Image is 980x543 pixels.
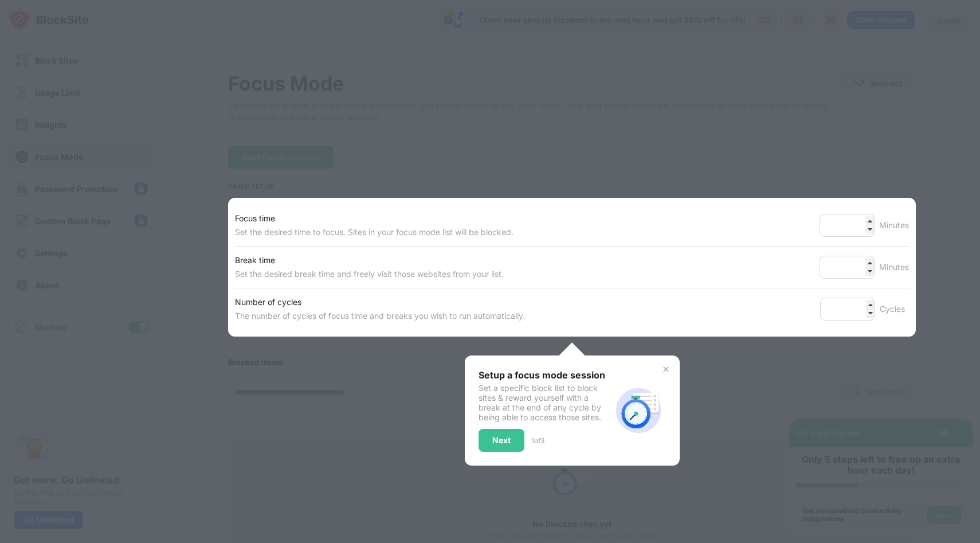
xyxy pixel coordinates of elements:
[235,253,504,267] div: Break time
[479,369,611,381] div: Setup a focus mode session
[479,383,611,422] div: Set a specific block list to block sites & reward yourself with a break at the end of any cycle b...
[611,383,666,438] img: focus-mode-timer.svg
[531,436,544,445] div: 1 of 3
[661,365,671,374] img: x-button.svg
[235,309,525,323] div: The number of cycles of focus time and breaks you wish to run automatically.
[235,212,513,225] div: Focus time
[880,302,909,316] div: Cycles
[492,436,511,445] div: Next
[235,225,513,239] div: Set the desired time to focus. Sites in your focus mode list will be blocked.
[235,295,525,309] div: Number of cycles
[879,218,909,232] div: Minutes
[879,260,909,274] div: Minutes
[235,267,504,281] div: Set the desired break time and freely visit those websites from your list.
